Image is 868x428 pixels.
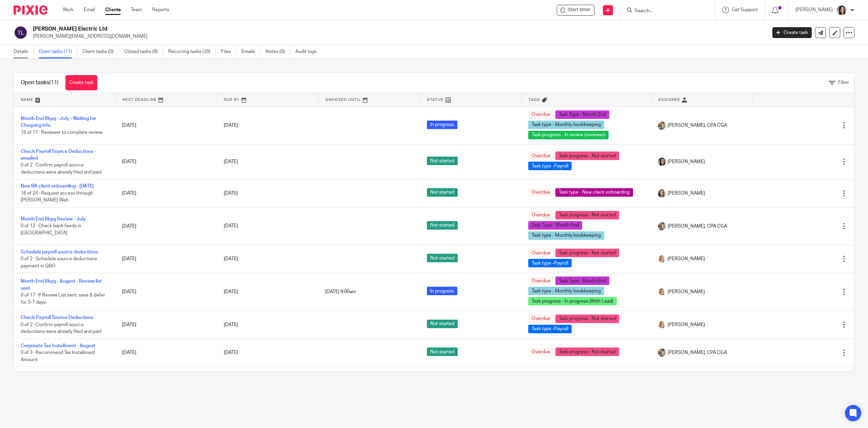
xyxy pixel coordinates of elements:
[131,6,142,13] a: Team
[528,249,554,257] span: Overdue
[528,277,554,285] span: Overdue
[325,98,361,102] span: Snoozed Until
[21,163,101,175] span: 0 of 2 · Confirm payroll source deductions were already filed and paid
[528,221,582,230] span: Task Type - Month End
[21,116,96,128] a: Month End Bkpg - July - Waiting for Chequing info
[555,249,619,257] span: Task progress - Not started
[658,122,666,130] img: Chrissy%20McGale%20Bio%20Pic%201.jpg
[427,98,444,102] span: Status
[838,80,849,85] span: Filter
[427,254,458,262] span: Not started
[528,325,572,333] span: Task type -Payroll
[115,207,217,245] td: [DATE]
[224,191,238,196] span: [DATE]
[33,25,616,33] h2: [PERSON_NAME] Electric Ltd
[668,288,705,295] span: [PERSON_NAME]
[668,158,705,165] span: [PERSON_NAME]
[124,45,163,58] a: Closed tasks (8)
[528,347,554,356] span: Overdue
[528,188,554,197] span: Overdue
[427,157,458,165] span: Not started
[224,159,238,164] span: [DATE]
[21,184,94,189] a: New BK client onboarding - [DATE]
[427,221,458,230] span: Not started
[668,255,705,262] span: [PERSON_NAME]
[21,322,101,334] span: 0 of 2 · Confirm payroll source deductions were already filed and paid
[221,45,236,58] a: Files
[224,256,238,261] span: [DATE]
[528,287,604,295] span: Task type - Monthly bookkeeping
[21,79,59,86] h1: Open tasks
[795,6,833,13] p: [PERSON_NAME]
[528,121,604,129] span: Task type - Monthly bookkeeping
[65,75,97,90] a: Create task
[555,188,633,197] span: Task type - New client onboarding
[115,245,217,273] td: [DATE]
[658,158,666,166] img: Danielle%20photo.jpg
[427,121,457,129] span: In progress
[224,224,238,229] span: [DATE]
[568,6,591,14] span: Start timer
[115,273,217,311] td: [DATE]
[224,289,238,294] span: [DATE]
[49,80,59,85] span: (11)
[557,5,594,16] div: TG Schulz Electric Ltd
[555,151,619,160] span: Task progress - Not started
[14,25,28,40] img: svg%3E
[528,315,554,323] span: Overdue
[732,7,758,12] span: Get Support
[265,45,290,58] a: Notes (0)
[21,293,105,305] span: 8 of 17 · If Review List sent, save & defer for 5-7 days
[115,144,217,179] td: [DATE]
[427,320,458,328] span: Not started
[555,347,619,356] span: Task progress - Not started
[168,45,216,58] a: Recurring tasks (20)
[241,45,260,58] a: Emails
[21,250,98,254] a: Schedule payroll source deductions
[658,321,666,329] img: Screenshot%202025-09-16%20114050.png
[555,315,619,323] span: Task progress - Not started
[21,149,96,161] a: Check Payroll Source Deductions - emailed
[21,350,95,362] span: 0 of 3 · Recommend Tax Installment Amount
[528,231,604,240] span: Task type - Monthly bookkeeping
[668,349,727,356] span: [PERSON_NAME], CPA CGA
[528,297,617,305] span: Task progress - In progress (With Lead)
[21,279,102,290] a: Month End Bkpg - August - Review list sent
[427,287,457,295] span: In progress
[325,289,356,294] span: [DATE] 9:00am
[528,131,609,139] span: Task progress - In review (reviewer)
[224,350,238,355] span: [DATE]
[658,222,666,230] img: Chrissy%20McGale%20Bio%20Pic%201.jpg
[21,343,95,348] a: Corporate Tax Installment - August
[82,45,119,58] a: Client tasks (0)
[295,45,321,58] a: Audit logs
[772,27,812,38] a: Create task
[668,190,705,197] span: [PERSON_NAME]
[21,130,102,135] span: 16 of 17 · Reviewer to complete review
[21,191,93,203] span: 16 of 24 · Request access through [PERSON_NAME] Web
[528,110,554,119] span: Overdue
[634,8,695,14] input: Search
[528,259,572,267] span: Task type -Payroll
[668,122,727,129] span: [PERSON_NAME], CPA CGA
[224,322,238,327] span: [DATE]
[39,45,77,58] a: Open tasks (11)
[668,223,727,230] span: [PERSON_NAME], CPA CGA
[21,315,93,320] a: Check Payroll Source Deductions
[528,211,554,219] span: Overdue
[658,189,666,197] img: IMG_7896.JPG
[555,110,609,119] span: Task Type - Month End
[14,5,47,15] img: Pixie
[427,188,458,197] span: Not started
[152,6,169,13] a: Reports
[21,224,81,236] span: 0 of 12 · Check bank feeds in [GEOGRAPHIC_DATA]
[836,5,847,16] img: Danielle%20photo.jpg
[427,347,458,356] span: Not started
[115,107,217,144] td: [DATE]
[528,162,572,170] span: Task type -Payroll
[658,349,666,357] img: Chrissy%20McGale%20Bio%20Pic%201.jpg
[63,6,74,13] a: Work
[658,255,666,263] img: Screenshot%202025-09-16%20114050.png
[658,288,666,296] img: Screenshot%202025-09-16%20114050.png
[224,123,238,128] span: [DATE]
